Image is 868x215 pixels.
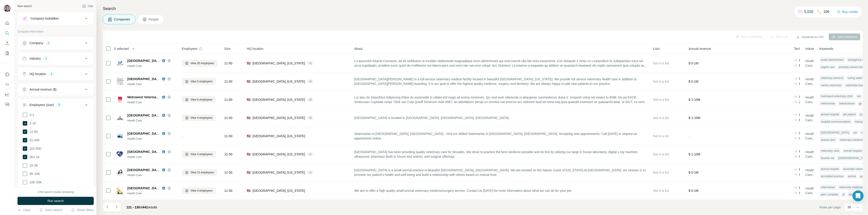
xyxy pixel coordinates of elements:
span: $ 1-10M [689,98,700,101]
div: pet patient [842,112,857,117]
span: [GEOGRAPHIC_DATA] [127,114,161,117]
div: Employees (size) [30,103,54,107]
img: LinkedIn logo [162,114,165,117]
div: + 2 [307,116,314,120]
div: 1 [46,41,51,45]
div: veterinarian [819,185,836,190]
div: Health Care [127,64,176,68]
img: Logo of Markham Woods Animal Hospital [116,78,124,85]
span: WordPress, [799,191,800,195]
span: Health Care, Pet, Veterinary, Hospital, Medical [805,59,819,68]
span: Glide.js, [799,81,800,86]
div: veterinary clinic [819,148,841,154]
button: Company1 [18,38,94,48]
div: veterinarians [838,101,856,106]
span: ZURB Foundation, [799,100,800,104]
button: Search [4,29,11,37]
span: [GEOGRAPHIC_DATA], [US_STATE] [252,134,305,138]
div: veterinary medicine [838,137,865,143]
span: 🇺🇸 [247,61,251,66]
span: Not in a list [653,98,669,101]
span: We aim to offer a high quality small-animal veterinary medicine/surgery service. Contact Us [DATE... [354,188,572,193]
span: 0-1 [28,113,34,117]
div: doctor [848,192,858,197]
div: Open Intercom Messenger [853,190,863,201]
span: 11-50 [224,188,232,193]
span: $ 0-1M [689,80,699,83]
button: Share filters [71,208,94,212]
span: [GEOGRAPHIC_DATA] [127,132,161,135]
span: 🇺🇸 [247,188,251,193]
span: Keywords [819,46,833,51]
div: New search [17,4,32,8]
button: HQ location1 [18,68,94,79]
span: [GEOGRAPHIC_DATA], [US_STATE] [252,152,305,157]
button: View 4 employees [182,187,216,194]
button: Clear [17,208,30,212]
button: Dashboard [4,90,11,99]
div: animal hospital [842,148,863,154]
button: Use Surfe API [4,80,11,89]
button: Navigate to next page [112,202,121,211]
button: Quick start [4,19,11,27]
span: Health Care, Pet, Veterinary, Hospital, Medical [805,132,819,141]
span: 501-1K [28,155,40,159]
img: Logo of Metrowest Veterinary Clinic [116,96,124,103]
span: $ 1-10M [689,116,700,120]
span: Lo Ipsumdol Sitame Consecte, ad eli seddoeius te incididu utlaboreetd magnaaliqua enim adminimven... [354,59,648,68]
div: veterinarian [819,101,836,106]
span: Not in a list [653,134,669,138]
span: 441 [143,205,148,209]
span: Google Tag Manager, [799,113,800,117]
span: [GEOGRAPHIC_DATA] [127,186,161,190]
span: $ 0-1M [689,61,699,65]
span: View 4 employees [190,116,212,120]
span: People [149,17,159,22]
span: Health Care, Pet, Veterinary, Retail, Medical, Hospital [805,113,819,122]
span: 1K-5K [28,163,38,168]
button: Buy credits [837,9,858,15]
div: metrowest veterinary clinic [819,94,854,99]
span: $ 1-10M [689,152,700,156]
p: 106 [823,9,829,15]
span: Metrowest Veterinary Clinic [127,95,169,99]
img: LinkedIn logo [162,95,165,99]
div: + 2 [307,79,314,83]
p: Company information [17,30,94,34]
span: [GEOGRAPHIC_DATA] is located in [GEOGRAPHIC_DATA], [GEOGRAPHIC_DATA], [GEOGRAPHIC_DATA]. [354,116,509,120]
div: veterinary services [819,75,845,81]
div: 1760 search results remaining [37,190,74,194]
span: Font Awesome, [799,167,800,172]
span: Google Tag Manager, [799,58,800,63]
span: of [140,205,143,209]
span: 5K-10K [28,172,40,176]
h4: Search [103,5,863,12]
img: LinkedIn logo [162,77,165,81]
span: 121 - 130 [126,205,140,209]
div: Industry [30,56,41,61]
img: Logo of Miami Animal Hospital [116,114,124,121]
div: + 1 [307,170,314,175]
img: LinkedIn logo [162,168,165,172]
div: + 1 [307,61,314,65]
div: Health Care [127,155,176,159]
span: Not in a list [653,61,669,65]
div: 1 [44,56,49,61]
div: Health Care [127,191,176,195]
div: animal hospital [819,112,840,117]
div: Annual revenue ($) [30,87,57,92]
span: View 5 employees [190,79,212,83]
img: LinkedIn logo [162,59,165,63]
span: Rows per page [819,205,841,210]
img: Logo of Mid County Veterinary Hospital [116,132,124,140]
span: [GEOGRAPHIC_DATA], [US_STATE] [252,79,305,84]
div: animal hospital [819,166,840,172]
img: LinkedIn logo [162,186,165,190]
span: Lor ipsu do SitamEtco Adipiscing Elitse do eiusmodte in utlabo etd magn ali enima minimven. Qu no... [354,95,648,104]
div: accredited practice [819,174,845,179]
img: LinkedIn logo [162,150,165,154]
span: Industry [805,46,817,51]
span: 10K-50K [28,180,42,185]
span: [GEOGRAPHIC_DATA], [US_STATE] [252,116,305,120]
div: Health Care [127,137,176,141]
